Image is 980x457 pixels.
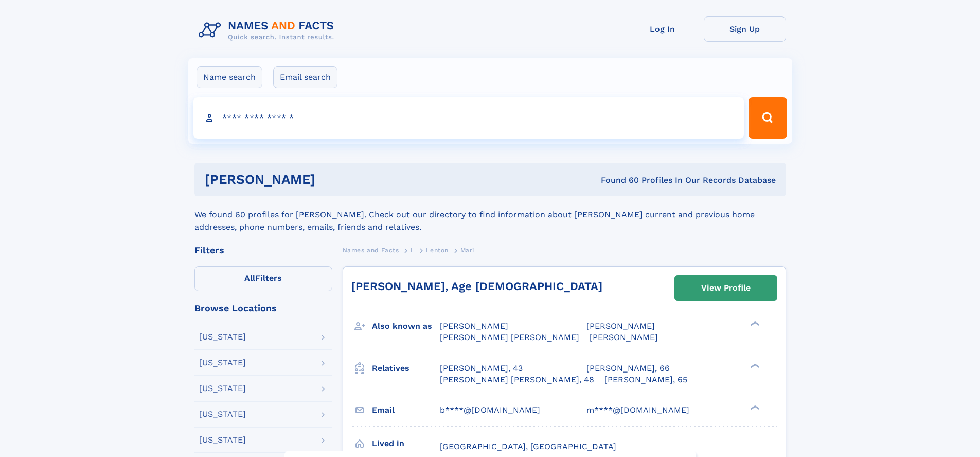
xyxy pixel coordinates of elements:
div: Filters [194,246,332,255]
label: Filters [194,266,332,291]
img: Logo Names and Facts [194,16,343,44]
input: search input [193,97,744,139]
h3: Also known as [372,317,440,335]
div: [US_STATE] [199,384,246,393]
a: View Profile [675,276,777,300]
div: [US_STATE] [199,333,246,341]
h3: Email [372,401,440,419]
label: Email search [273,66,337,88]
div: [US_STATE] [199,359,246,367]
span: [PERSON_NAME] [590,332,658,342]
div: [US_STATE] [199,410,246,418]
div: Browse Locations [194,303,332,313]
span: [PERSON_NAME] [586,321,655,331]
a: Names and Facts [343,244,399,257]
a: Sign Up [704,16,786,42]
div: [US_STATE] [199,436,246,444]
span: [PERSON_NAME] [440,321,508,331]
a: [PERSON_NAME], Age [DEMOGRAPHIC_DATA] [351,280,602,293]
a: [PERSON_NAME], 66 [586,363,670,374]
div: View Profile [701,276,751,300]
h3: Lived in [372,435,440,452]
span: Mari [460,247,474,254]
div: Found 60 Profiles In Our Records Database [458,175,776,186]
h1: [PERSON_NAME] [205,173,458,186]
label: Name search [197,66,262,88]
a: L [411,244,415,257]
span: Lenton [426,247,449,254]
a: [PERSON_NAME], 65 [604,374,687,385]
a: [PERSON_NAME] [PERSON_NAME], 48 [440,374,594,385]
a: [PERSON_NAME], 43 [440,363,523,374]
div: ❯ [748,320,760,327]
div: ❯ [748,404,760,411]
span: [PERSON_NAME] [PERSON_NAME] [440,332,579,342]
span: All [244,273,255,283]
div: We found 60 profiles for [PERSON_NAME]. Check out our directory to find information about [PERSON... [194,196,786,233]
span: L [411,247,415,254]
a: Lenton [426,244,449,257]
span: [GEOGRAPHIC_DATA], [GEOGRAPHIC_DATA] [440,442,616,451]
div: ❯ [748,362,760,369]
a: Log In [621,16,704,42]
h3: Relatives [372,360,440,377]
button: Search Button [749,97,787,139]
